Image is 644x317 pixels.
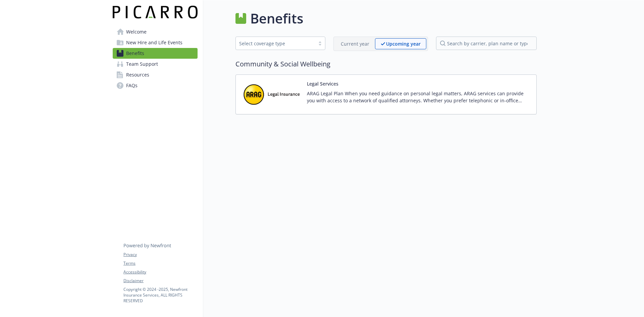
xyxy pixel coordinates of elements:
[436,37,537,50] input: search by carrier, plan name or type
[113,27,198,37] a: Welcome
[307,80,338,87] button: Legal Services
[126,37,182,48] span: New Hire and Life Events
[113,37,198,48] a: New Hire and Life Events
[341,40,369,47] p: Current year
[241,80,302,109] img: ARAG Insurance Company carrier logo
[123,260,197,266] a: Terms
[113,48,198,59] a: Benefits
[126,69,149,80] span: Resources
[123,252,197,258] a: Privacy
[239,40,312,47] div: Select coverage type
[113,69,198,80] a: Resources
[307,90,531,104] p: ARAG Legal Plan When you need guidance on personal legal matters, ARAG services can provide you w...
[113,59,198,69] a: Team Support
[250,8,303,29] h1: Benefits
[126,27,147,37] span: Welcome
[123,269,197,275] a: Accessibility
[126,48,144,59] span: Benefits
[123,286,197,304] p: Copyright © 2024 - 2025 , Newfront Insurance Services, ALL RIGHTS RESERVED
[126,59,158,69] span: Team Support
[113,80,198,91] a: FAQs
[386,40,421,47] p: Upcoming year
[123,278,197,284] a: Disclaimer
[235,59,537,69] h2: Community & Social Wellbeing
[126,80,138,91] span: FAQs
